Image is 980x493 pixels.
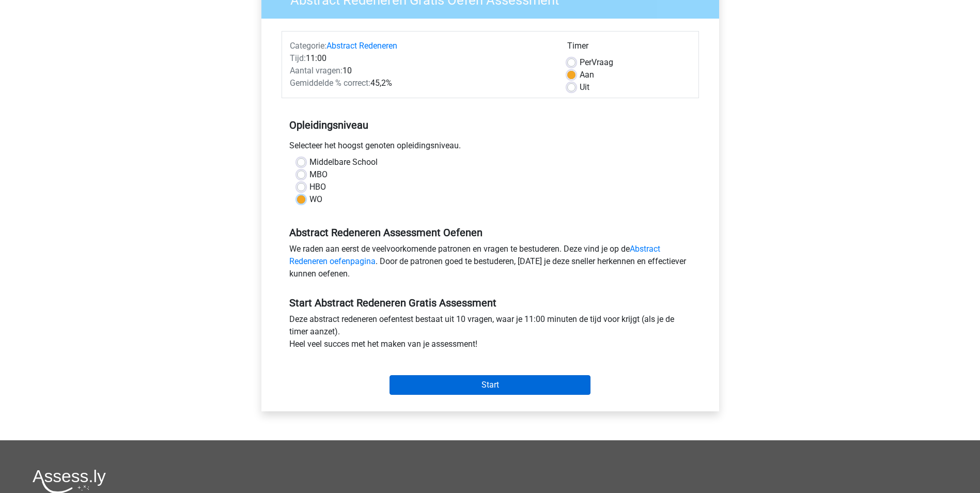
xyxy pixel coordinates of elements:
[282,77,559,89] div: 45,2%
[580,69,594,81] label: Aan
[282,65,559,77] div: 10
[282,243,699,284] div: We raden aan eerst de veelvoorkomende patronen en vragen te bestuderen. Deze vind je op de . Door...
[580,56,613,69] label: Vraag
[309,156,378,168] label: Middelbare School
[390,375,590,395] input: Start
[290,53,306,63] span: Tijd:
[289,297,691,309] h5: Start Abstract Redeneren Gratis Assessment
[580,57,592,67] span: Per
[282,52,559,65] div: 11:00
[567,40,691,56] div: Timer
[290,78,370,88] span: Gemiddelde % correct:
[289,226,691,239] h5: Abstract Redeneren Assessment Oefenen
[309,181,326,193] label: HBO
[309,168,328,181] label: MBO
[290,41,326,51] span: Categorie:
[290,66,343,75] span: Aantal vragen:
[309,193,322,206] label: WO
[289,115,691,135] h5: Opleidingsniveau
[282,313,699,355] div: Deze abstract redeneren oefentest bestaat uit 10 vragen, waar je 11:00 minuten de tijd voor krijg...
[580,81,589,94] label: Uit
[282,140,699,156] div: Selecteer het hoogst genoten opleidingsniveau.
[326,41,397,51] a: Abstract Redeneren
